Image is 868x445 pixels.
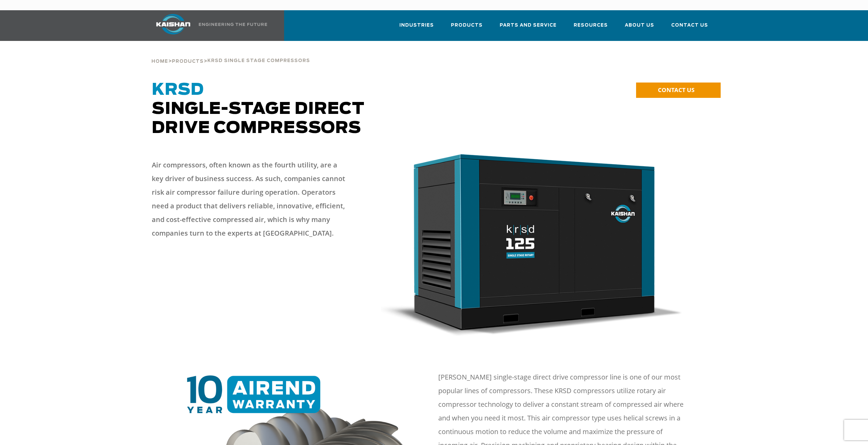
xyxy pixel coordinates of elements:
a: About Us [625,16,654,40]
a: CONTACT US [636,83,721,98]
img: kaishan logo [148,14,199,34]
span: Products [172,59,204,64]
span: Parts and Service [500,21,557,29]
span: Contact Us [671,21,708,29]
span: Resources [574,21,608,29]
span: Industries [399,21,434,29]
a: Resources [574,16,608,40]
a: Kaishan USA [148,10,268,41]
span: Products [451,21,483,29]
img: Engineering the future [199,23,267,26]
span: About Us [625,21,654,29]
img: krsd125 [381,151,683,336]
a: Products [451,16,483,40]
span: Home [151,59,168,64]
a: Industries [399,16,434,40]
a: Contact Us [671,16,708,40]
span: krsd single stage compressors [207,59,310,63]
a: Parts and Service [500,16,557,40]
span: KRSD [152,82,204,98]
span: Single-Stage Direct Drive Compressors [152,82,365,136]
a: Products [172,58,204,64]
span: CONTACT US [658,86,694,94]
a: Home [151,58,168,64]
p: Air compressors, often known as the fourth utility, are a key driver of business success. As such... [152,158,350,240]
div: > > [151,41,310,67]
